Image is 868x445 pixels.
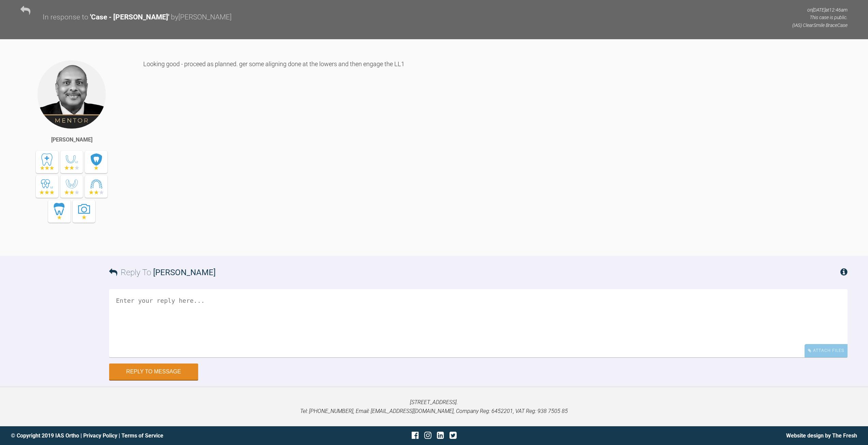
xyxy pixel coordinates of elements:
p: (IAS) ClearSmile Brace Case [792,21,848,29]
button: Reply to Message [109,364,198,380]
div: Looking good - proceed as planned. ger some aligning done at the lowers and then engage the LL1 [143,60,848,246]
a: Terms of Service [121,432,163,439]
div: Attach Files [805,344,848,357]
p: on [DATE] at 12:46am [792,6,848,14]
div: In response to [43,12,88,23]
a: Privacy Policy [83,432,117,439]
p: [STREET_ADDRESS]. Tel: [PHONE_NUMBER], Email: [EMAIL_ADDRESS][DOMAIN_NAME], Company Reg: 6452201,... [11,398,857,415]
p: This case is public. [792,14,848,21]
img: Utpalendu Bose [37,60,106,129]
h3: Reply To [109,266,216,279]
div: [PERSON_NAME] [51,135,92,144]
div: © Copyright 2019 IAS Ortho | | [11,431,293,440]
div: by [PERSON_NAME] [171,12,232,23]
span: [PERSON_NAME] [153,268,216,277]
div: ' Case - [PERSON_NAME] ' [90,12,169,23]
a: Website design by The Fresh [786,432,857,439]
